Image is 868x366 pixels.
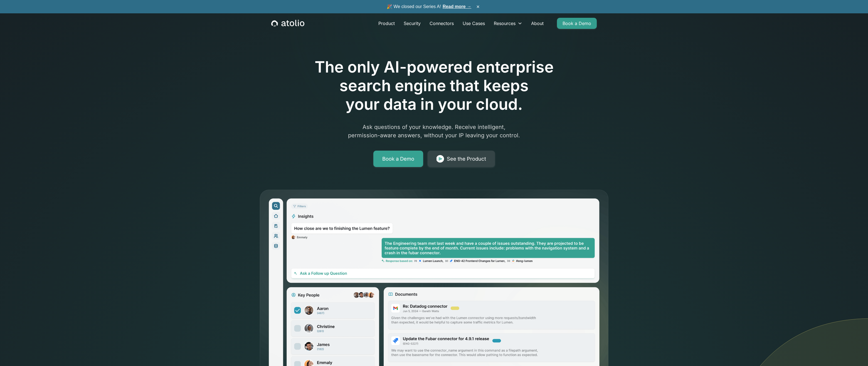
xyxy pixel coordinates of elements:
div: Resources [494,20,516,27]
a: home [271,20,304,27]
div: Resources [489,18,527,29]
a: See the Product [428,151,495,167]
a: Book a Demo [557,18,597,29]
a: Book a Demo [373,151,423,167]
button: × [475,4,481,10]
a: About [527,18,548,29]
span: 🎉 We closed our Series A! [387,3,471,10]
h1: The only AI-powered enterprise search engine that keeps your data in your cloud. [292,58,576,114]
a: Read more → [443,4,471,9]
a: Security [399,18,425,29]
a: Use Cases [458,18,489,29]
p: Ask questions of your knowledge. Receive intelligent, permission-aware answers, without your IP l... [327,123,541,140]
div: See the Product [447,155,486,163]
a: Product [374,18,399,29]
a: Connectors [425,18,458,29]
